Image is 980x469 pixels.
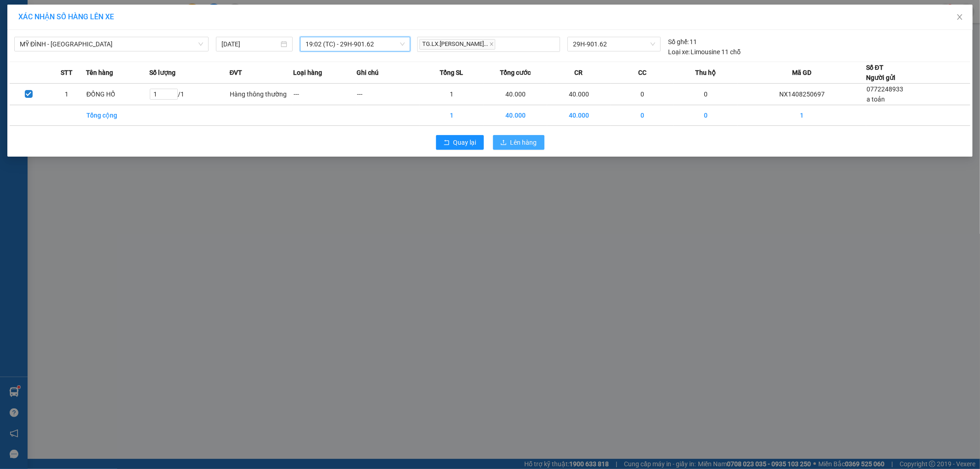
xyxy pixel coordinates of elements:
[484,105,547,126] td: 40.000
[510,137,537,147] span: Lên hàng
[419,39,495,50] span: TG.LX.[PERSON_NAME]...
[11,67,160,82] b: GỬI : VP [PERSON_NAME]
[420,84,483,105] td: 1
[293,68,322,78] span: Loại hàng
[947,5,973,30] button: Close
[738,105,866,126] td: 1
[500,139,507,147] span: upload
[86,84,149,105] td: ĐỒNG HỒ
[867,96,885,103] span: a toản
[489,42,494,46] span: close
[668,37,689,47] span: Số ghế:
[738,84,866,105] td: NX1408250697
[86,34,384,45] li: Hotline: 1900 3383, ĐT/Zalo : 0862837383
[547,105,611,126] td: 40.000
[86,23,384,34] li: 237 [PERSON_NAME] , [GEOGRAPHIC_DATA]
[674,105,737,126] td: 0
[611,105,674,126] td: 0
[668,47,690,57] span: Loại xe:
[229,68,242,78] span: ĐVT
[20,37,203,51] span: MỸ ĐÌNH - THÁI BÌNH
[493,135,544,150] button: uploadLên hàng
[357,68,379,78] span: Ghi chú
[61,68,73,78] span: STT
[668,47,741,57] div: Limousine 11 chỗ
[484,84,547,105] td: 40.000
[11,11,57,57] img: logo.jpg
[48,84,86,105] td: 1
[18,12,114,21] span: XÁC NHẬN SỐ HÀNG LÊN XE
[357,84,420,105] td: ---
[638,68,646,78] span: CC
[440,68,463,78] span: Tổng SL
[575,68,583,78] span: CR
[611,84,674,105] td: 0
[500,68,531,78] span: Tổng cước
[443,139,450,147] span: rollback
[668,37,697,47] div: 11
[956,13,963,21] span: close
[149,84,229,105] td: / 1
[573,37,655,51] span: 29H-901.62
[149,68,176,78] span: Số lượng
[547,84,611,105] td: 40.000
[420,105,483,126] td: 1
[86,68,113,78] span: Tên hàng
[293,84,357,105] td: ---
[867,85,903,93] span: 0772248933
[436,135,484,150] button: rollbackQuay lại
[792,68,811,78] span: Mã GD
[696,68,716,78] span: Thu hộ
[866,62,895,83] div: Số ĐT Người gửi
[229,84,293,105] td: Hàng thông thường
[86,105,149,126] td: Tổng cộng
[674,84,737,105] td: 0
[453,137,476,147] span: Quay lại
[306,37,405,51] span: 19:02 (TC) - 29H-901.62
[221,39,279,49] input: 14/08/2025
